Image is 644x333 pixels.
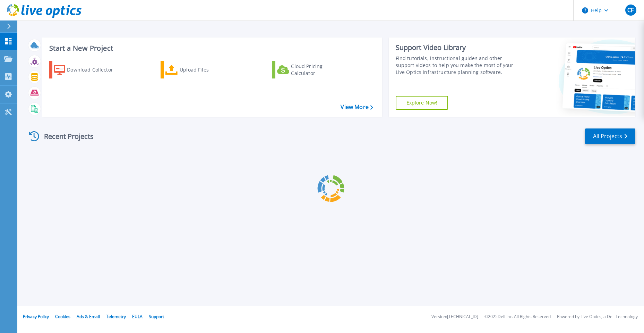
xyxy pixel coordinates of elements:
a: View More [341,104,373,110]
div: Upload Files [180,63,235,77]
a: Download Collector [49,61,127,78]
a: Telemetry [106,314,126,319]
div: Support Video Library [396,43,521,52]
li: Powered by Live Optics, a Dell Technology [557,315,638,319]
a: Cloud Pricing Calculator [272,61,350,78]
div: Find tutorials, instructional guides and other support videos to help you make the most of your L... [396,55,521,76]
a: Support [149,314,164,319]
a: Ads & Email [77,314,100,319]
a: Explore Now! [396,96,448,110]
div: Cloud Pricing Calculator [291,63,346,77]
a: Upload Files [161,61,238,78]
a: EULA [132,314,143,319]
li: © 2025 Dell Inc. All Rights Reserved [484,315,551,319]
li: Version: [TECHNICAL_ID] [431,315,478,319]
h3: Start a New Project [49,44,373,52]
div: Download Collector [67,63,122,77]
a: Cookies [55,314,70,319]
div: Recent Projects [27,128,103,145]
a: Privacy Policy [23,314,49,319]
span: CF [627,7,634,13]
a: All Projects [585,128,635,144]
